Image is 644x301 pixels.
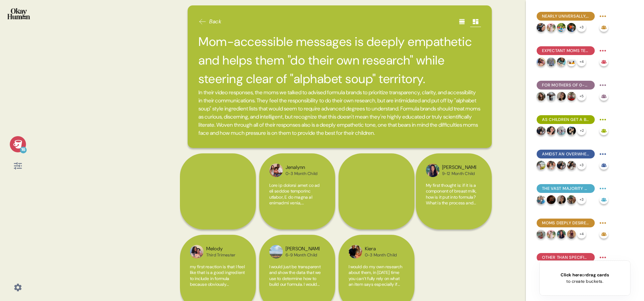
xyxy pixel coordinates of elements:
[537,57,545,66] img: profilepic_24432463089680639.jpg
[577,92,586,101] div: + 5
[269,245,283,258] img: profilepic_23934072906246232.jpg
[286,171,318,176] div: 0-3 Month Child
[426,164,439,177] img: profilepic_23998246113203785.jpg
[567,230,576,239] img: profilepic_10050006148381865.jpg
[206,245,236,253] div: Melody
[426,182,481,301] span: My first thought is: if it is a component of breast milk, how is it put into formula? What is the...
[537,92,545,101] img: profilepic_24302597019365276.jpg
[577,57,586,66] div: + 4
[577,230,586,239] div: + 4
[547,161,556,170] img: profilepic_24686111907661355.jpg
[542,254,589,260] span: Other than specific tolerance issues, price & ingredient alignment are top switching motivators.
[577,195,586,204] div: + 3
[547,126,556,135] img: profilepic_24433398056265134.jpg
[286,164,318,171] div: Jenalynn
[557,161,566,170] img: profilepic_24076225635351631.jpg
[537,230,545,239] img: profilepic_23957990427199772.jpg
[537,161,545,170] img: profilepic_24066498406338658.jpg
[547,23,556,32] img: profilepic_24169639585989571.jpg
[286,245,320,253] div: [PERSON_NAME]
[269,164,283,177] img: profilepic_9731200886984576.jpg
[567,92,576,101] img: profilepic_24206345092330163.jpg
[349,245,362,258] img: profilepic_23880259538325025.jpg
[557,230,566,239] img: profilepic_23998246113203785.jpg
[198,89,481,137] span: In their video responses, the moms we talked to advised formula brands to prioritize transparency...
[537,195,545,204] img: profilepic_24291559867143526.jpg
[209,18,221,26] span: Back
[537,23,545,32] img: profilepic_31353829374215986.jpg
[547,92,556,101] img: profilepic_30440971285548465.jpg
[547,230,556,239] img: profilepic_24169639585989571.jpg
[286,252,320,258] div: 6-9 Month Child
[557,23,566,32] img: profilepic_24021410207550195.jpg
[561,272,609,284] div: or to create buckets.
[190,245,204,258] img: profilepic_24432463089680639.jpg
[542,151,589,157] span: Amidst an overwhelming array of formula options, what's not in a formula is as crucial as what is.
[561,272,582,278] span: Click here
[577,126,586,135] div: + 2
[547,195,556,204] img: profilepic_9105085612949681.jpg
[567,126,576,135] img: profilepic_10002627043168430.jpg
[567,161,576,170] img: profilepic_24149260454682583.jpg
[547,57,556,66] img: profilepic_24065768239753848.jpg
[20,147,27,153] div: 16
[7,8,30,19] img: okayhuman.3b1b6348.png
[567,23,576,32] img: profilepic_30539217832360669.jpg
[557,195,566,204] img: profilepic_23911488015176304.jpg
[542,117,589,123] span: As children get a bit older, the perceived "best start" gap between breast milk & formula shrinks...
[577,23,586,32] div: + 3
[198,32,481,89] h2: Mom-accessible messages is deeply empathetic and helps them "do their own research" while steerin...
[542,185,589,192] span: The vast majority of moms are unaware of MFGM, and suspicion was common even when we explained th...
[442,171,476,176] div: 9-12 Month Child
[557,57,566,66] img: profilepic_24135040742828521.jpg
[567,195,576,204] img: profilepic_9670080569759076.jpg
[542,82,589,88] span: For mothers of 0-3 month children, formula use is often a practical necessity, supported by the "...
[365,252,397,258] div: 0-3 Month Child
[557,126,566,135] img: profilepic_24289696410625862.jpg
[542,48,589,54] span: Expectant moms tend to have the strongest belief in breastfeeding's superiority, which leads to i...
[542,220,589,226] span: Moms deeply desire to feel confident in a go-to formula, but uncertainty and frustrating trial an...
[542,13,589,19] span: Nearly universally, moms aspire to (near-)exclusive breastfeeding, with formula being a life raft...
[365,245,397,253] div: Kiera
[206,252,236,258] div: Third Trimester
[557,92,566,101] img: profilepic_23911488015176304.jpg
[537,126,545,135] img: profilepic_24076225635351631.jpg
[567,57,576,66] img: profilepic_25165664476355902.jpg
[586,272,609,278] span: drag cards
[577,161,586,170] div: + 3
[442,164,476,171] div: [PERSON_NAME]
